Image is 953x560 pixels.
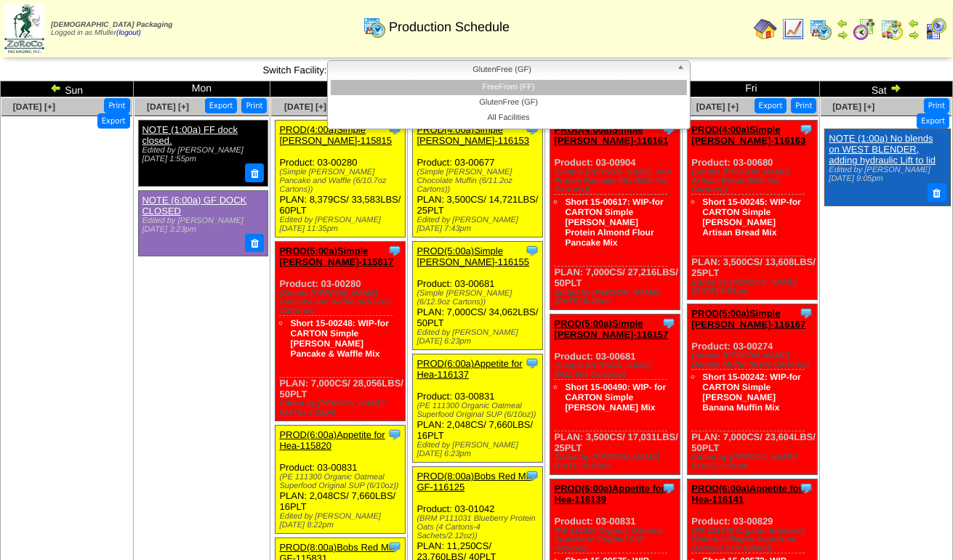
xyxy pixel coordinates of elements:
button: Print [241,98,267,113]
a: (logout) [116,29,141,37]
div: (Simple [PERSON_NAME] Banana Muffin (6/9oz Cartons)) [691,352,817,369]
button: Delete Note [245,234,264,253]
a: PROD(5:00a)Simple [PERSON_NAME]-115817 [279,245,393,267]
img: calendarprod.gif [363,15,386,38]
div: Edited by [PERSON_NAME] [DATE] 8:22pm [279,399,405,417]
div: (PE 111300 Organic Oatmeal Superfood Original SUP (6/10oz)) [554,527,680,553]
a: PROD(6:00a)Appetite for Hea-115820 [279,429,385,451]
div: Edited by [PERSON_NAME] [DATE] 9:05pm [829,166,945,183]
div: Edited by [PERSON_NAME] [DATE] 6:23pm [417,441,542,458]
button: Print [924,98,949,113]
img: Tooltip [387,243,402,258]
img: calendarblend.gif [853,17,876,41]
div: (Simple [PERSON_NAME] Artisan Bread (6/10.4oz Cartons)) [691,168,817,194]
a: PROD(8:00a)Bobs Red Mill GF-116125 [417,471,532,492]
img: arrowleft.gif [837,17,848,29]
img: calendarinout.gif [880,17,904,41]
img: Tooltip [387,427,402,442]
td: Fri [683,81,820,97]
a: [DATE] [+] [284,102,326,112]
button: Export [97,113,130,129]
span: Production Schedule [389,20,510,35]
div: (PE 111300 Organic Oatmeal Superfood Original SUP (6/10oz)) [279,473,405,490]
img: Tooltip [662,481,676,495]
div: Edited by [PERSON_NAME] [DATE] 11:35pm [279,216,405,233]
div: Edited by [PERSON_NAME] [DATE] 6:51pm [691,278,817,296]
img: Tooltip [525,243,539,258]
div: (PE 111300 Organic Oatmeal Superfood Original SUP (6/10oz)) [417,402,542,419]
img: arrowleft.gif [908,17,920,29]
div: Edited by [PERSON_NAME] [DATE] 3:23pm [142,216,263,234]
td: Sun [1,81,134,97]
div: Product: 03-00681 PLAN: 7,000CS / 34,062LBS / 50PLT [413,242,543,350]
a: PROD(6:00a)Appetite for Hea-116139 [554,483,664,505]
li: All Facilities [331,110,687,126]
div: Edited by [PERSON_NAME] [DATE] 8:22pm [279,512,405,529]
div: (Simple [PERSON_NAME] Chocolate Muffin (6/11.2oz Cartons)) [417,168,542,194]
a: PROD(5:00a)Simple [PERSON_NAME]-116157 [554,318,668,340]
div: (Simple [PERSON_NAME] JAW Protein Pancake Mix (6/10.4oz Cartons)) [554,168,680,194]
img: home.gif [754,17,777,41]
span: [DEMOGRAPHIC_DATA] Packaging [51,21,172,29]
img: arrowleft.gif [50,82,62,94]
div: Product: 03-00274 PLAN: 7,000CS / 23,604LBS / 50PLT [688,304,818,475]
td: Sat [820,81,953,97]
img: arrowright.gif [837,29,848,41]
div: Product: 03-00680 PLAN: 3,500CS / 13,608LBS / 25PLT [688,121,818,300]
div: (PE 111318 Organic Blueberry Walnut Collagen Superfood Oatmeal SUP (6/8oz)) [691,527,817,553]
button: Export [917,113,949,129]
a: Short 15-00490: WIP- for CARTON Simple [PERSON_NAME] Mix [565,382,666,413]
a: PROD(4:00a)Simple [PERSON_NAME]-116153 [417,124,529,146]
img: Tooltip [799,306,813,320]
a: [DATE] [+] [13,102,55,112]
img: arrowright.gif [890,82,901,94]
li: GlutenFree (GF) [331,95,687,110]
img: Tooltip [525,356,539,370]
a: [DATE] [+] [696,102,739,112]
button: Print [791,98,816,113]
div: Product: 03-00904 PLAN: 7,000CS / 27,216LBS / 50PLT [550,121,680,310]
img: Tooltip [799,122,813,137]
li: FreeFrom (FF) [331,80,687,95]
a: PROD(6:00a)Appetite for Hea-116137 [417,358,522,380]
div: Edited by [PERSON_NAME] [DATE] 6:23pm [417,328,542,346]
div: Product: 03-00831 PLAN: 2,048CS / 7,660LBS / 16PLT [413,354,543,463]
button: Export [755,98,787,113]
div: Edited by [PERSON_NAME] [DATE] 6:45pm [554,453,680,471]
button: Export [205,98,238,113]
a: PROD(5:00a)Simple [PERSON_NAME]-116155 [417,245,529,267]
a: [DATE] [+] [147,102,189,112]
img: arrowright.gif [908,29,920,41]
a: PROD(4:00a)Simple [PERSON_NAME]-116161 [554,124,668,146]
div: (Simple [PERSON_NAME] (6/12.9oz Cartons)) [417,289,542,307]
a: NOTE (1:00a) FF dock closed. [142,124,238,146]
div: (Simple [PERSON_NAME] Pancake and Waffle (6/10.7oz Cartons)) [279,168,405,194]
a: Short 15-00245: WIP-for CARTON Simple [PERSON_NAME] Artisan Bread Mix [702,197,800,238]
img: Tooltip [662,316,676,330]
img: calendarprod.gif [809,17,832,41]
img: Tooltip [525,468,539,483]
div: Edited by [PERSON_NAME] [DATE] 1:55pm [142,146,263,163]
div: Product: 03-00681 PLAN: 3,500CS / 17,031LBS / 25PLT [550,315,680,475]
a: PROD(5:00a)Simple [PERSON_NAME]-116167 [691,308,805,330]
a: Short 15-00248: WIP-for CARTON Simple [PERSON_NAME] Pancake & Waffle Mix [290,318,388,359]
span: [DATE] [+] [832,102,874,112]
img: zoroco-logo-small.webp [4,4,44,53]
div: Edited by [PERSON_NAME] [DATE] 6:44pm [554,288,680,306]
div: Edited by [PERSON_NAME] [DATE] 6:51pm [691,453,817,471]
img: Tooltip [387,540,402,554]
button: Delete Note [245,163,264,182]
a: NOTE (6:00a) GF DOCK CLOSED [142,195,247,216]
div: (BRM P111031 Blueberry Protein Oats (4 Cartons-4 Sachets/2.12oz)) [417,514,542,540]
div: Product: 03-00677 PLAN: 3,500CS / 14,721LBS / 25PLT [413,121,543,238]
span: Logged in as Mfuller [51,21,172,37]
button: Delete Note [928,183,946,202]
div: (Simple [PERSON_NAME] (6/12.9oz Cartons)) [554,362,680,379]
a: Short 15-00617: WIP-for CARTON Simple [PERSON_NAME] Protein Almond Flour Pancake Mix [565,197,663,248]
img: Tooltip [799,481,813,495]
td: Tue [270,81,408,97]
